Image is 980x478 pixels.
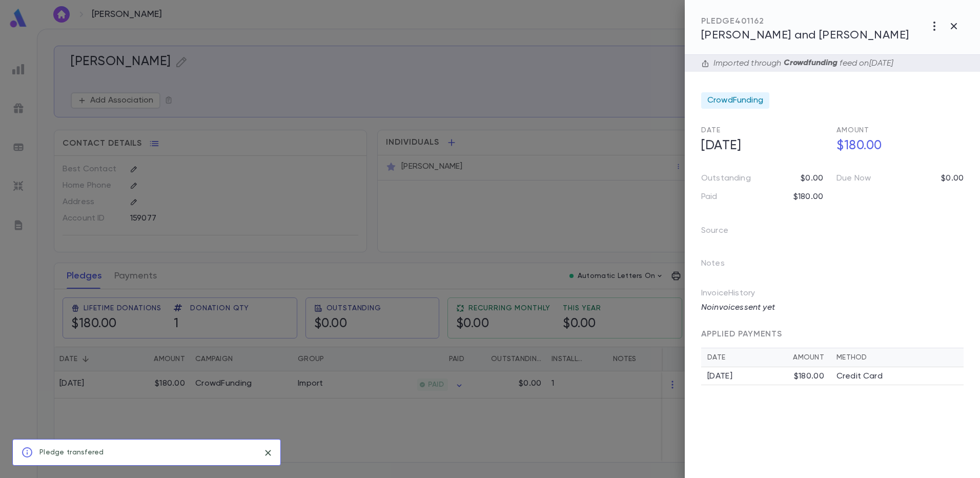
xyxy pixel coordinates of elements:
p: Source [701,223,745,243]
div: Imported through feed on [DATE] [709,58,893,69]
h5: $180.00 [830,135,964,157]
span: Date [701,127,720,134]
p: Crowdfunding [782,58,840,69]
div: CrowdFunding [701,92,769,109]
p: Credit Card [836,371,883,382]
p: $180.00 [793,192,823,202]
div: Date [707,353,793,362]
p: $0.00 [801,173,823,184]
p: No invoices sent yet [701,303,964,313]
p: Outstanding [701,173,751,184]
span: APPLIED PAYMENTS [701,330,782,338]
div: [DATE] [707,371,794,382]
p: Notes [701,255,741,276]
th: Method [830,348,964,367]
span: [PERSON_NAME] and [PERSON_NAME] [701,30,909,41]
div: $180.00 [794,371,824,382]
p: Invoice History [701,288,964,303]
button: close [260,445,276,461]
h5: [DATE] [695,135,828,157]
p: Due Now [836,173,871,184]
div: Amount [793,353,824,362]
div: PLEDGE 401162 [701,16,909,27]
span: CrowdFunding [707,95,763,106]
p: Paid [701,192,718,202]
div: Pledge transfered [39,443,104,462]
p: $0.00 [941,173,964,184]
span: Amount [836,127,869,134]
